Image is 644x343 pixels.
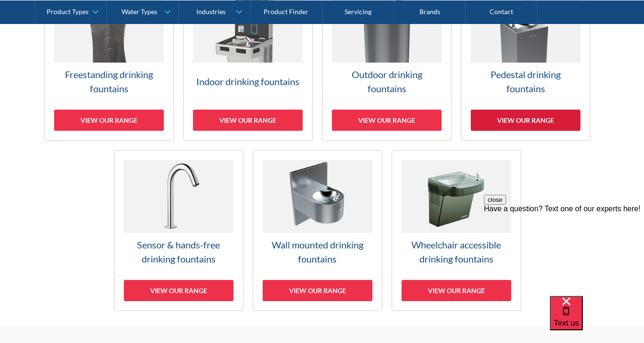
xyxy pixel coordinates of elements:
h3: Outdoor drinking fountains [332,67,442,96]
div: View our range [54,110,164,131]
div: View our range [124,280,233,301]
div: View our range [263,280,372,301]
div: View our range [332,110,442,131]
h3: Freestanding drinking fountains [54,67,164,96]
a: Sensor & hands-free drinking fountainsView our range [114,150,243,311]
div: Product Types [47,8,89,16]
div: View our range [471,110,580,131]
iframe: podium webchat widget bubble [550,296,644,343]
div: Water Types [121,8,157,16]
h3: Sensor & hands-free drinking fountains [124,238,233,266]
div: View our range [193,110,303,131]
iframe: podium webchat widget prompt [484,195,644,308]
h3: Wheelchair accessible drinking fountains [402,238,511,266]
a: Wheelchair accessible drinking fountainsView our range [392,150,521,311]
a: Wall mounted drinking fountainsView our range [253,150,382,311]
div: View our range [402,280,511,301]
div: Industries [196,8,225,16]
h3: Indoor drinking fountains [193,74,303,88]
h3: Pedestal drinking fountains [471,67,580,96]
h3: Wall mounted drinking fountains [263,238,372,266]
